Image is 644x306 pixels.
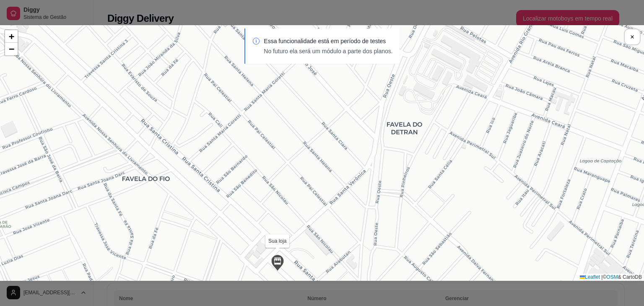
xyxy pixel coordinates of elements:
p: Essa funcionalidade está em período de testes [264,37,392,45]
div: © & CartoDB [578,274,644,281]
p: No futuro ela será um módulo a parte dos planos. [264,47,392,55]
img: Marker [269,254,286,271]
span: | [601,274,602,280]
a: Leaflet [580,274,600,280]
